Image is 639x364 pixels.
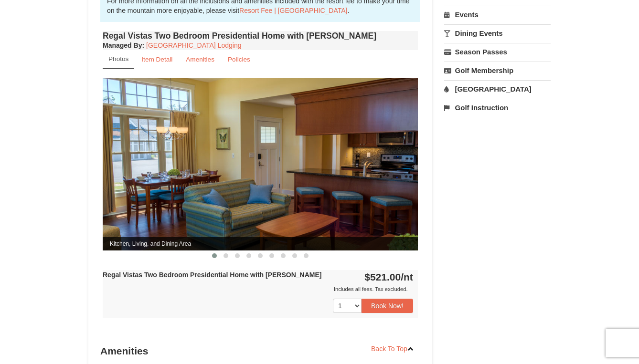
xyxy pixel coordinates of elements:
a: Policies [222,50,256,69]
a: Events [444,6,551,23]
div: Includes all fees. Tax excluded. [103,284,413,294]
span: Managed By [103,42,142,49]
a: Photos [103,50,134,69]
img: Kitchen, Living, and Dining Area [103,78,418,250]
small: Item Detail [141,56,172,63]
a: Golf Membership [444,62,551,79]
strong: Regal Vistas Two Bedroom Presidential Home with [PERSON_NAME] [103,271,321,279]
a: [GEOGRAPHIC_DATA] Lodging [146,42,241,49]
span: Kitchen, Living, and Dining Area [103,237,418,250]
a: Golf Instruction [444,99,551,116]
a: Season Passes [444,43,551,61]
a: [GEOGRAPHIC_DATA] [444,80,551,98]
a: Amenities [180,50,221,69]
h4: Regal Vistas Two Bedroom Presidential Home with [PERSON_NAME] [103,31,418,41]
a: Item Detail [135,50,179,69]
small: Amenities [186,56,214,63]
a: Dining Events [444,24,551,42]
h3: Amenities [100,342,420,361]
a: Resort Fee | [GEOGRAPHIC_DATA] [239,7,347,14]
strong: $521.00 [364,271,413,282]
small: Policies [228,56,250,63]
button: Book Now! [362,299,413,313]
a: Back To Top [365,342,420,356]
small: Photos [108,55,128,62]
strong: : [103,42,144,49]
span: /nt [401,271,413,282]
